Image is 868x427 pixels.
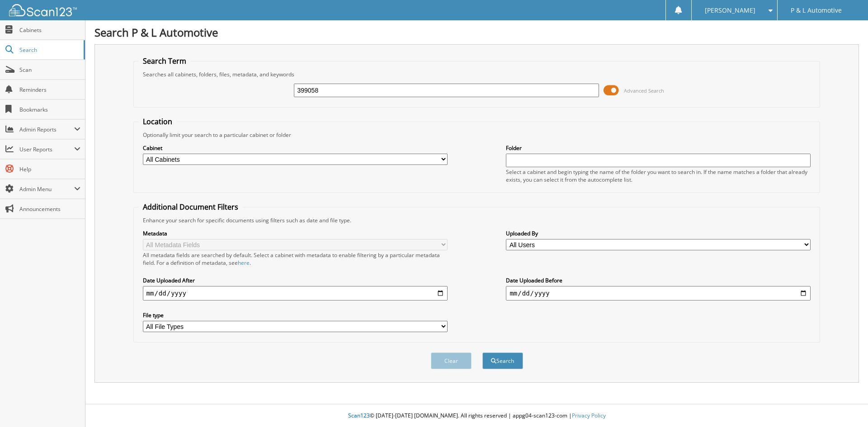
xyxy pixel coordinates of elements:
div: Select a cabinet and begin typing the name of the folder you want to search in. If the name match... [506,168,811,183]
span: [PERSON_NAME] [705,8,755,13]
div: Optionally limit your search to a particular cabinet or folder [138,131,816,139]
legend: Location [138,117,177,127]
span: P & L Automotive [791,8,842,13]
label: Metadata [143,230,448,237]
span: User Reports [19,145,74,153]
legend: Additional Document Filters [138,202,243,212]
a: Privacy Policy [572,412,606,419]
div: Enhance your search for specific documents using filters such as date and file type. [138,216,816,224]
span: Scan [19,66,80,74]
img: scan123-logo-white.svg [9,4,77,16]
label: Folder [506,144,811,152]
span: Bookmarks [19,106,80,113]
input: start [143,286,448,300]
span: Reminders [19,86,80,94]
span: Search [19,46,79,54]
span: Admin Menu [19,185,74,193]
label: Uploaded By [506,230,811,237]
span: Scan123 [348,412,370,419]
span: Admin Reports [19,126,74,133]
span: Advanced Search [624,87,664,94]
div: All metadata fields are searched by default. Select a cabinet with metadata to enable filtering b... [143,251,448,267]
button: Search [482,352,523,369]
label: File type [143,311,448,319]
legend: Search Term [138,56,191,66]
button: Clear [431,352,472,369]
a: here [238,259,250,267]
label: Date Uploaded After [143,277,448,284]
span: Cabinets [19,26,80,34]
label: Cabinet [143,144,448,152]
input: end [506,286,811,300]
label: Date Uploaded Before [506,277,811,284]
span: Help [19,165,80,173]
h1: Search P & L Automotive [94,25,859,40]
span: Announcements [19,205,80,213]
div: Searches all cabinets, folders, files, metadata, and keywords [138,70,816,78]
div: © [DATE]-[DATE] [DOMAIN_NAME]. All rights reserved | appg04-scan123-com | [85,405,868,427]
